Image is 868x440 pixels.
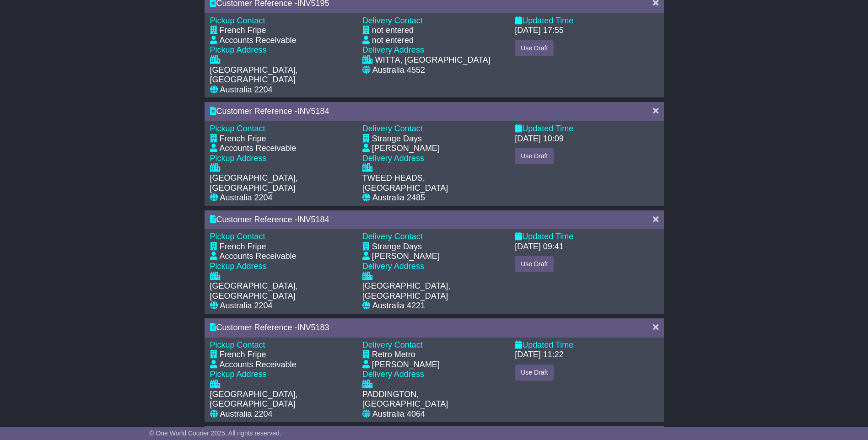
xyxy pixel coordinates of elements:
span: Delivery Address [362,370,424,379]
div: Australia 2204 [220,193,273,203]
div: Australia 2204 [220,301,273,311]
div: [DATE] 17:55 [515,26,564,36]
div: French Fripe [220,242,266,252]
div: Accounts Receivable [220,144,297,154]
div: Customer Reference - [210,215,644,225]
div: [GEOGRAPHIC_DATA], [GEOGRAPHIC_DATA] [362,281,506,301]
span: INV5183 [297,323,329,332]
div: Customer Reference - [210,323,644,333]
span: Pickup Address [210,262,267,271]
div: Updated Time [515,232,658,242]
span: Delivery Address [362,262,424,271]
div: Accounts Receivable [220,36,297,46]
div: Retro Metro [372,350,415,360]
span: INV5184 [297,215,329,224]
div: Accounts Receivable [220,360,297,370]
div: Customer Reference - [210,107,644,117]
button: Use Draft [515,148,554,164]
span: Delivery Contact [362,16,423,25]
div: Australia 2204 [220,85,273,95]
div: French Fripe [220,134,266,144]
div: [PERSON_NAME] [372,144,440,154]
button: Use Draft [515,256,554,272]
div: Updated Time [515,16,658,26]
div: TWEED HEADS, [GEOGRAPHIC_DATA] [362,173,506,193]
span: INV5184 [297,107,329,116]
span: Delivery Contact [362,340,423,349]
div: not entered [372,36,414,46]
button: Use Draft [515,40,554,56]
div: Strange Days [372,134,422,144]
div: [PERSON_NAME] [372,360,440,370]
div: French Fripe [220,26,266,36]
div: [DATE] 10:09 [515,134,564,144]
span: Delivery Address [362,154,424,163]
div: Australia 2485 [372,193,425,203]
span: Delivery Contact [362,232,423,241]
div: [GEOGRAPHIC_DATA], [GEOGRAPHIC_DATA] [210,65,353,85]
div: not entered [372,26,414,36]
div: Strange Days [372,242,422,252]
div: [DATE] 09:41 [515,242,564,252]
span: © One World Courier 2025. All rights reserved. [149,429,281,437]
span: Pickup Address [210,370,267,379]
span: Pickup Contact [210,340,265,349]
span: Pickup Address [210,154,267,163]
div: Australia 4064 [372,409,425,419]
div: Updated Time [515,340,658,350]
span: Pickup Contact [210,232,265,241]
div: Australia 4552 [372,65,425,75]
div: PADDINGTON, [GEOGRAPHIC_DATA] [362,390,506,409]
div: Updated Time [515,124,658,134]
span: Pickup Address [210,45,267,54]
span: Delivery Contact [362,124,423,133]
button: Use Draft [515,365,554,381]
div: [DATE] 11:22 [515,350,564,360]
div: French Fripe [220,350,266,360]
div: Australia 4221 [372,301,425,311]
div: [GEOGRAPHIC_DATA], [GEOGRAPHIC_DATA] [210,390,353,409]
span: Pickup Contact [210,124,265,133]
div: [GEOGRAPHIC_DATA], [GEOGRAPHIC_DATA] [210,173,353,193]
div: [PERSON_NAME] [372,252,440,262]
span: Delivery Address [362,45,424,54]
div: WITTA, [GEOGRAPHIC_DATA] [375,55,491,65]
div: [GEOGRAPHIC_DATA], [GEOGRAPHIC_DATA] [210,281,353,301]
span: Pickup Contact [210,16,265,25]
div: Accounts Receivable [220,252,297,262]
div: Australia 2204 [220,409,273,419]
